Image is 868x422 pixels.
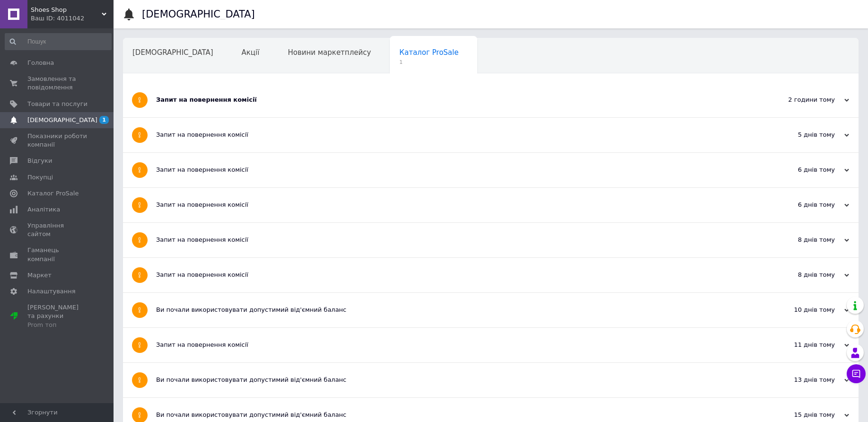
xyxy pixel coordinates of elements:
div: 6 днів тому [754,166,849,174]
div: 8 днів тому [754,236,849,244]
span: [DEMOGRAPHIC_DATA] [27,116,97,124]
button: Чат з покупцем [847,364,866,383]
span: Покупці [27,173,53,182]
span: Налаштування [27,287,76,296]
span: 1 [99,116,109,124]
span: Каталог ProSale [399,48,458,57]
span: Аналітика [27,205,60,214]
span: Каталог ProSale [27,189,79,198]
div: Ваш ID: 4011042 [31,14,114,23]
span: Гаманець компанії [27,246,88,263]
div: 10 днів тому [754,306,849,314]
span: Відгуки [27,157,52,165]
div: Prom топ [27,321,88,329]
span: Shoes Shop [31,6,102,14]
span: [DEMOGRAPHIC_DATA] [132,48,213,57]
div: Ви почали використовувати допустимий від'ємний баланс [156,306,754,314]
div: 5 днів тому [754,131,849,139]
div: Ви почали використовувати допустимий від'ємний баланс [156,411,754,419]
span: Товари та послуги [27,100,88,108]
div: Запит на повернення комісії [156,236,754,244]
input: Пошук [5,33,112,50]
span: Управління сайтом [27,221,88,238]
div: 13 днів тому [754,376,849,384]
div: 15 днів тому [754,411,849,419]
span: Маркет [27,271,52,280]
span: Головна [27,59,54,67]
div: 6 днів тому [754,201,849,209]
div: 8 днів тому [754,271,849,279]
h1: [DEMOGRAPHIC_DATA] [142,9,255,20]
div: Ви почали використовувати допустимий від'ємний баланс [156,376,754,384]
div: Запит на повернення комісії [156,201,754,209]
span: [PERSON_NAME] та рахунки [27,303,88,329]
div: Запит на повернення комісії [156,131,754,139]
span: 1 [399,59,458,66]
div: Запит на повернення комісії [156,96,754,104]
div: Запит на повернення комісії [156,271,754,279]
span: Замовлення та повідомлення [27,75,88,92]
div: 2 години тому [754,96,849,104]
div: Запит на повернення комісії [156,341,754,349]
div: Запит на повернення комісії [156,166,754,174]
span: Акції [242,48,260,57]
span: Показники роботи компанії [27,132,88,149]
div: 11 днів тому [754,341,849,349]
span: Новини маркетплейсу [288,48,371,57]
